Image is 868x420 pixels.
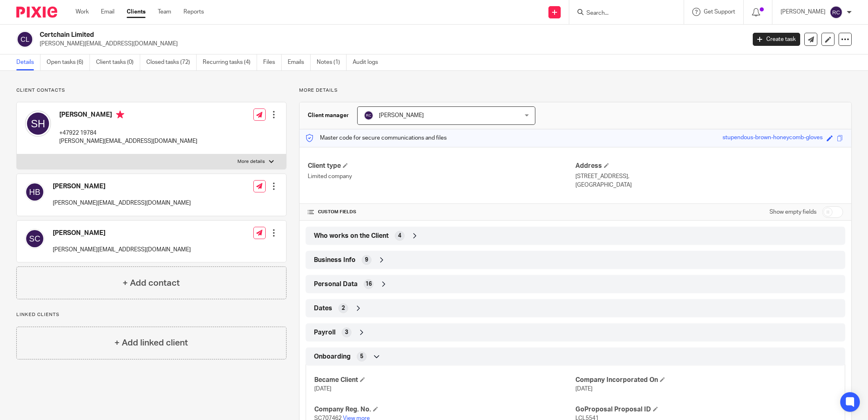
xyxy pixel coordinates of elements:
a: Closed tasks (72) [146,54,197,70]
label: Show empty fields [770,208,817,216]
a: Reports [183,8,204,16]
h4: + Add contact [123,277,180,289]
p: [PERSON_NAME][EMAIL_ADDRESS][DOMAIN_NAME] [59,137,197,145]
p: Linked clients [16,312,286,318]
p: More details [299,87,852,94]
p: [PERSON_NAME][EMAIL_ADDRESS][DOMAIN_NAME] [40,40,740,48]
a: Emails [288,54,311,70]
a: Team [158,8,171,16]
span: Personal Data [314,280,358,289]
h4: [PERSON_NAME] [53,229,191,237]
span: 16 [365,280,372,288]
span: [DATE] [314,386,331,392]
span: 5 [360,352,363,361]
p: Limited company [308,172,575,181]
span: 9 [365,256,368,264]
span: 3 [345,328,348,336]
a: Audit logs [353,54,384,70]
img: svg%3E [16,31,34,48]
h4: Company Incorporated On [575,376,837,384]
h4: [PERSON_NAME] [59,111,197,121]
a: Create task [753,33,800,46]
h4: [PERSON_NAME] [53,182,191,191]
a: Open tasks (6) [47,54,90,70]
img: svg%3E [830,6,843,19]
div: stupendous-brown-honeycomb-gloves [723,133,823,143]
span: Get Support [704,9,735,15]
a: Recurring tasks (4) [203,54,257,70]
p: [PERSON_NAME] [781,8,825,16]
p: [PERSON_NAME][EMAIL_ADDRESS][DOMAIN_NAME] [53,246,191,254]
h4: + Add linked client [114,336,188,349]
span: Who works on the Client [314,232,389,240]
a: Email [101,8,114,16]
span: 2 [342,304,345,312]
h4: CUSTOM FIELDS [308,209,575,215]
img: Pixie [16,7,57,18]
p: +47922 19784 [59,129,197,137]
h3: Client manager [308,111,349,120]
img: svg%3E [25,111,51,137]
h4: Became Client [314,376,575,384]
a: Client tasks (0) [96,54,140,70]
p: More details [237,158,265,165]
p: [GEOGRAPHIC_DATA] [575,181,843,189]
a: Notes (1) [317,54,347,70]
span: 4 [398,232,401,240]
img: svg%3E [25,182,45,202]
h4: Address [575,162,843,170]
a: Files [263,54,282,70]
a: Work [76,8,89,16]
h4: Company Reg. No. [314,405,575,414]
span: Onboarding [314,352,351,361]
p: Client contacts [16,87,286,94]
span: [PERSON_NAME] [379,113,424,118]
span: Dates [314,304,332,313]
span: [DATE] [575,386,593,392]
h2: Certchain Limited [40,31,600,39]
img: svg%3E [364,111,374,120]
h4: Client type [308,162,575,170]
p: [PERSON_NAME][EMAIL_ADDRESS][DOMAIN_NAME] [53,199,191,207]
span: Business Info [314,256,356,264]
h4: GoProposal Proposal ID [575,405,837,414]
img: svg%3E [25,229,45,248]
p: Master code for secure communications and files [306,134,447,142]
a: Clients [127,8,145,16]
span: Payroll [314,328,336,337]
a: Details [16,54,40,70]
i: Primary [116,111,124,119]
input: Search [586,10,659,17]
p: [STREET_ADDRESS], [575,172,843,181]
